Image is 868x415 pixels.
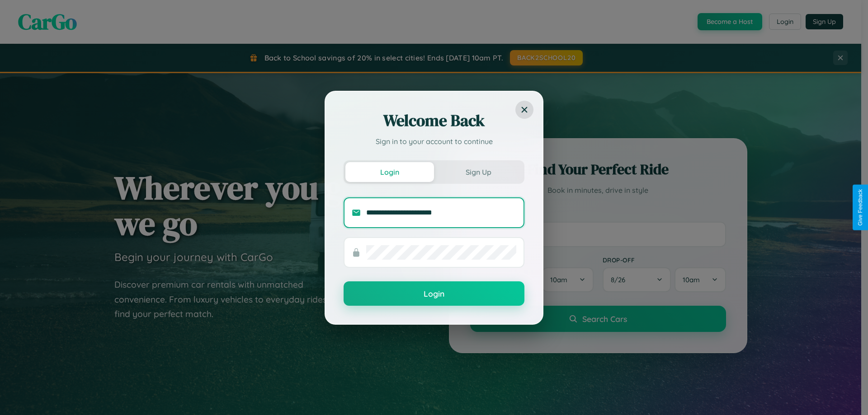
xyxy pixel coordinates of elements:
[344,110,524,131] h2: Welcome Back
[345,162,434,182] button: Login
[434,162,523,182] button: Sign Up
[344,136,524,147] p: Sign in to your account to continue
[857,189,863,226] div: Give Feedback
[344,281,524,306] button: Login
